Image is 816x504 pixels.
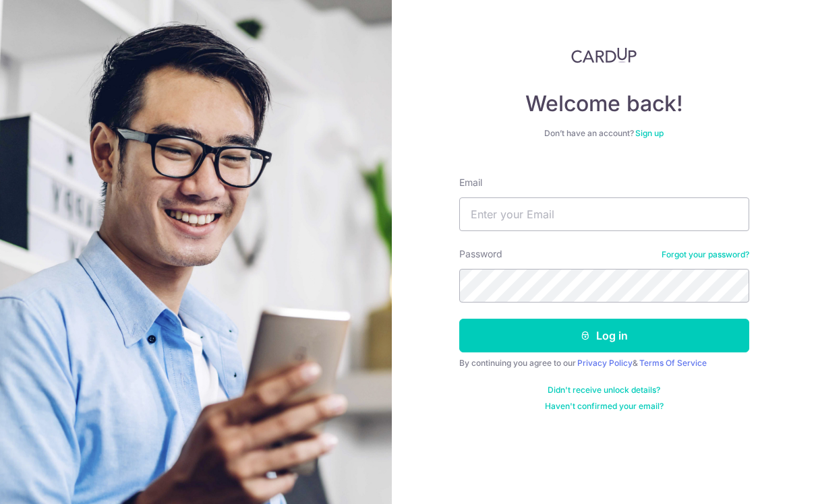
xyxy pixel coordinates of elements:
[459,128,749,139] div: Don’t have an account?
[459,319,749,352] button: Log in
[662,249,749,260] a: Forgot your password?
[459,247,502,261] label: Password
[459,358,749,369] div: By continuing you agree to our &
[571,47,637,63] img: CardUp Logo
[635,128,664,138] a: Sign up
[639,358,707,368] a: Terms Of Service
[548,385,660,396] a: Didn't receive unlock details?
[459,197,749,231] input: Enter your Email
[545,401,664,412] a: Haven't confirmed your email?
[459,176,482,189] label: Email
[577,358,633,368] a: Privacy Policy
[459,90,749,117] h4: Welcome back!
